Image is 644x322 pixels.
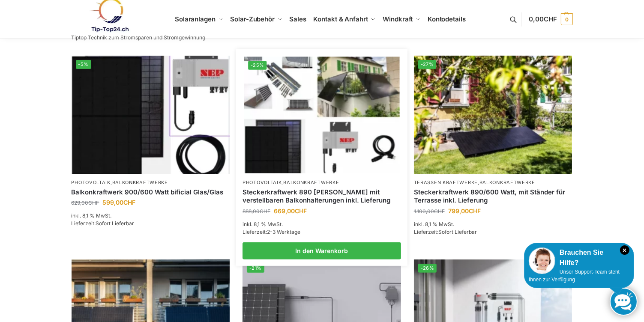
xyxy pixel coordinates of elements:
span: 0 [561,13,573,25]
p: , [243,179,401,186]
img: Customer service [529,247,555,274]
span: Sales [290,15,307,23]
span: CHF [434,208,445,215]
span: Lieferzeit: [414,229,477,235]
img: Steckerkraftwerk 890/600 Watt, mit Ständer für Terrasse inkl. Lieferung [414,56,572,174]
span: Kontakt & Anfahrt [314,15,368,23]
a: Balkonkraftwerke [112,179,168,185]
span: 2-3 Werktage [267,229,300,235]
bdi: 888,00 [243,208,270,215]
a: Balkonkraftwerke [283,179,339,185]
p: inkl. 8,1 % MwSt. [243,221,401,228]
a: Photovoltaik [243,179,282,185]
span: Kontodetails [428,15,466,23]
a: 0,00CHF 0 [529,6,572,32]
span: Solar-Zubehör [230,15,275,23]
bdi: 599,00 [103,199,136,206]
p: inkl. 8,1 % MwSt. [414,221,572,228]
span: CHF [124,199,136,206]
a: Steckerkraftwerk 890/600 Watt, mit Ständer für Terrasse inkl. Lieferung [414,188,572,205]
p: , [414,179,572,186]
bdi: 1.100,00 [414,208,445,215]
span: CHF [260,208,270,215]
a: -27%Steckerkraftwerk 890/600 Watt, mit Ständer für Terrasse inkl. Lieferung [414,56,572,174]
span: Lieferzeit: [243,229,300,235]
span: Solaranlagen [175,15,216,23]
span: CHF [469,207,481,215]
bdi: 669,00 [274,207,307,215]
i: Schließen [620,245,629,255]
span: 0,00 [529,15,557,23]
a: -5%Bificiales Hochleistungsmodul [72,56,230,174]
a: Terassen Kraftwerke [414,179,478,185]
a: In den Warenkorb legen: „Steckerkraftwerk 890 Watt mit verstellbaren Balkonhalterungen inkl. Lief... [243,242,401,259]
img: Bificiales Hochleistungsmodul [72,56,230,174]
span: CHF [544,15,557,23]
span: Sofort Lieferbar [438,229,477,235]
img: 860 Watt Komplett mit Balkonhalterung [244,57,399,173]
p: Tiptop Technik zum Stromsparen und Stromgewinnung [72,35,206,40]
p: inkl. 8,1 % MwSt. [72,212,230,220]
a: Balkonkraftwerk 900/600 Watt bificial Glas/Glas [72,188,230,197]
a: Photovoltaik [72,179,111,185]
span: Lieferzeit: [72,220,135,227]
p: , [72,179,230,186]
span: Sofort Lieferbar [96,220,135,227]
a: -25%860 Watt Komplett mit Balkonhalterung [244,57,399,173]
bdi: 799,00 [448,207,481,215]
div: Brauchen Sie Hilfe? [529,247,629,268]
bdi: 629,00 [72,200,99,206]
span: Unser Support-Team steht Ihnen zur Verfügung [529,269,620,283]
a: Steckerkraftwerk 890 Watt mit verstellbaren Balkonhalterungen inkl. Lieferung [243,188,401,205]
span: CHF [89,200,99,206]
span: CHF [295,207,307,215]
a: Balkonkraftwerke [479,179,535,185]
span: Windkraft [383,15,413,23]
